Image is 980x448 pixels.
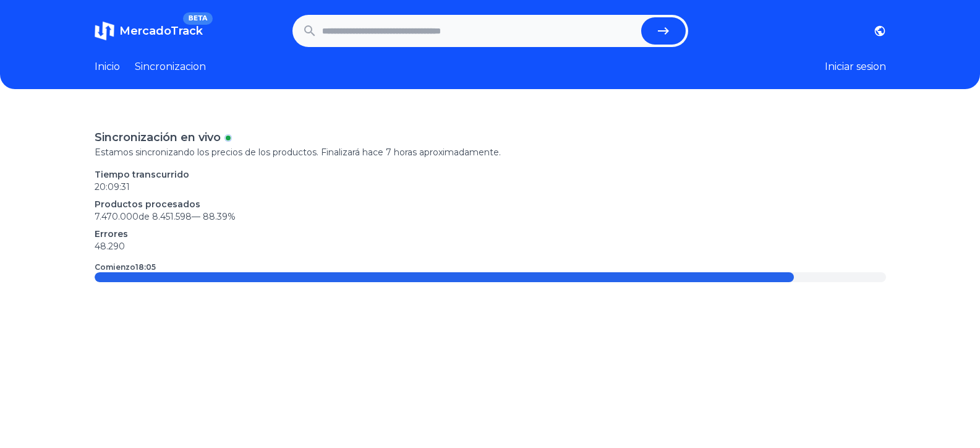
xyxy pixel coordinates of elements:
[825,59,886,74] button: Iniciar sesion
[95,59,120,74] a: Inicio
[95,168,886,181] p: Tiempo transcurrido
[135,262,156,272] time: 18:05
[95,146,886,158] p: Estamos sincronizando los precios de los productos. Finalizará hace 7 horas aproximadamente.
[95,198,886,210] p: Productos procesados
[95,129,221,146] p: Sincronización en vivo
[203,211,236,222] span: 88.39 %
[95,21,203,41] a: MercadoTrackBETA
[95,21,114,41] img: MercadoTrack
[95,262,156,272] p: Comienzo
[95,181,130,192] time: 20:09:31
[135,59,206,74] a: Sincronizacion
[95,228,886,240] p: Errores
[95,240,886,252] p: 48.290
[119,24,203,38] span: MercadoTrack
[183,12,212,25] span: BETA
[95,210,886,223] p: 7.470.000 de 8.451.598 —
